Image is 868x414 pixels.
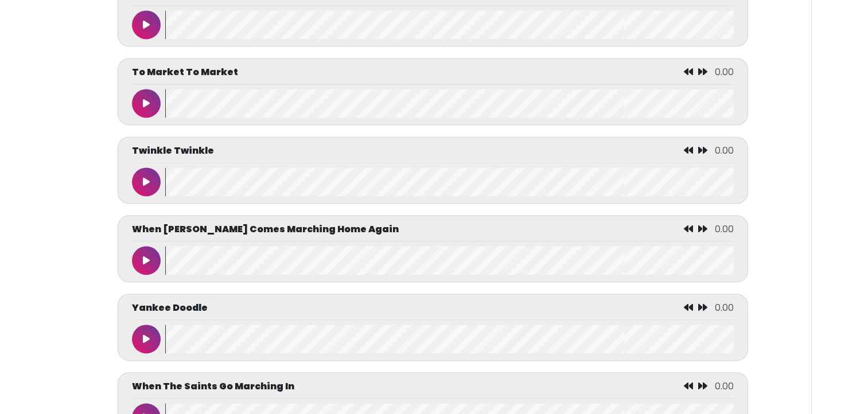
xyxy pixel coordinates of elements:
span: 0.00 [715,65,734,79]
span: 0.00 [715,222,734,236]
p: When [PERSON_NAME] Comes Marching Home Again [132,222,399,236]
p: Twinkle Twinkle [132,144,214,158]
span: 0.00 [715,144,734,157]
p: When The Saints Go Marching In [132,380,294,393]
span: 0.00 [715,380,734,393]
p: Yankee Doodle [132,301,208,315]
span: 0.00 [715,301,734,314]
p: To Market To Market [132,65,238,79]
